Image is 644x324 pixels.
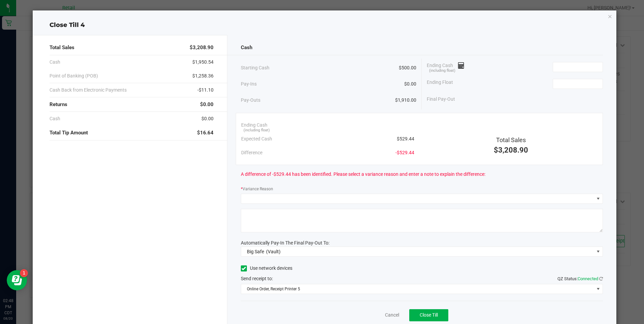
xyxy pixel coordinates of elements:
span: Ending Cash [427,62,464,72]
label: Use network devices [241,265,292,272]
span: QZ Status: [557,276,603,281]
span: Total Sales [50,44,74,52]
span: Final Pay-Out [427,96,455,103]
span: -$529.44 [395,149,414,156]
span: $500.00 [399,64,416,71]
div: Close Till 4 [33,21,616,30]
span: Cash [50,59,60,66]
iframe: Resource center unread badge [20,269,28,277]
div: Returns [50,97,213,112]
span: Big Safe [247,249,264,254]
span: Ending Cash [241,122,267,129]
span: $0.00 [404,80,416,88]
a: Cancel [385,312,399,319]
span: $0.00 [200,101,214,108]
span: $0.00 [201,115,214,122]
span: Pay-Outs [241,97,260,104]
span: Point of Banking (POB) [50,72,98,79]
span: Difference [241,149,262,156]
span: $1,910.00 [395,97,416,104]
span: Online Order, Receipt Printer 5 [241,284,594,294]
span: Total Tip Amount [50,129,88,137]
span: Cash [50,115,60,122]
span: Starting Cash [241,64,269,71]
span: $3,208.90 [190,44,214,52]
span: $3,208.90 [494,146,528,154]
span: $529.44 [397,135,414,142]
span: Ending Float [427,79,453,89]
span: Connected [578,276,598,281]
span: Cash [241,44,252,52]
span: (including float) [429,68,455,74]
span: Close Till [420,312,438,318]
span: Cash Back from Electronic Payments [50,87,127,94]
span: -$11.10 [197,87,214,94]
span: $16.64 [197,129,214,137]
span: (Vault) [266,249,281,254]
span: Total Sales [496,136,526,143]
button: Close Till [409,309,448,321]
span: Expected Cash [241,135,272,142]
label: Variance Reason [241,186,273,192]
span: Send receipt to: [241,276,273,281]
span: $1,258.36 [192,72,214,79]
iframe: Resource center [7,270,27,290]
span: (including float) [244,128,270,133]
span: $1,950.54 [192,59,214,66]
span: Pay-Ins [241,80,257,88]
span: A difference of -$529.44 has been identified. Please select a variance reason and enter a note to... [241,171,485,178]
span: Automatically Pay-In The Final Pay-Out To: [241,240,329,246]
